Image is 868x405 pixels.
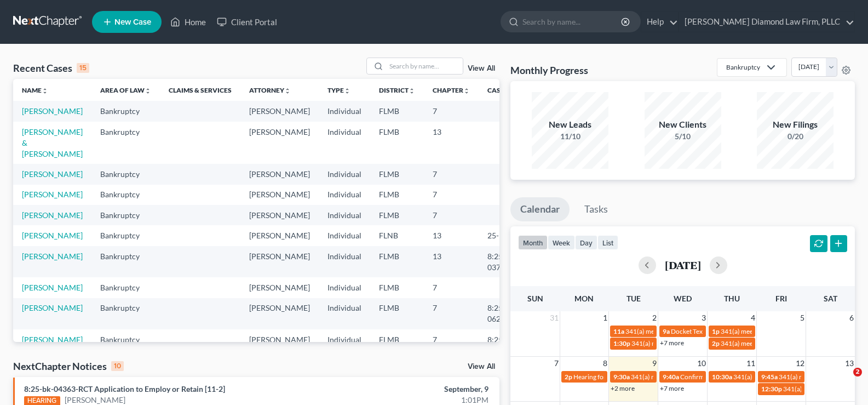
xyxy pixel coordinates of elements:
span: 12:30p [761,385,782,393]
span: 9:45a [761,373,778,381]
span: Tue [626,294,641,303]
div: 11/10 [532,131,608,142]
td: Bankruptcy [91,122,160,164]
td: Bankruptcy [91,185,160,205]
span: 9:30a [613,373,630,381]
td: Bankruptcy [91,329,160,361]
td: FLMB [370,298,424,329]
th: Claims & Services [160,79,240,101]
td: Individual [319,164,370,184]
td: [PERSON_NAME] [240,101,319,121]
button: week [548,235,575,250]
td: [PERSON_NAME] [240,329,319,361]
i: unfold_more [463,88,470,94]
a: [PERSON_NAME] [22,210,83,220]
a: [PERSON_NAME] [22,190,83,199]
span: Wed [674,294,692,303]
span: Docket Text: for St [PERSON_NAME] [PERSON_NAME] et al [671,327,841,335]
td: 8:25-bk-03741 [479,246,531,277]
button: day [575,235,597,250]
span: 10 [696,357,707,370]
a: [PERSON_NAME] [22,252,83,261]
iframe: Intercom live chat [831,368,857,394]
span: Fri [775,294,787,303]
td: FLMB [370,277,424,298]
a: Client Portal [211,12,283,32]
div: NextChapter Notices [13,360,124,373]
span: 12 [795,357,806,370]
span: Sat [824,294,837,303]
td: FLMB [370,185,424,205]
a: +7 more [660,339,684,347]
div: Bankruptcy [726,62,760,72]
div: New Clients [645,118,721,131]
a: [PERSON_NAME] & [PERSON_NAME] [22,127,83,158]
td: Individual [319,298,370,329]
span: 341(a) meeting for [PERSON_NAME] [721,339,826,347]
span: Thu [724,294,740,303]
a: View All [468,65,495,72]
td: Bankruptcy [91,205,160,225]
span: 5 [799,311,806,324]
a: [PERSON_NAME] [22,335,83,344]
td: FLMB [370,164,424,184]
span: 11a [613,327,624,335]
a: [PERSON_NAME] [22,169,83,179]
td: Bankruptcy [91,164,160,184]
span: 2 [651,311,658,324]
td: 8:25-bk-05639 [479,329,531,361]
td: 7 [424,329,479,361]
h3: Monthly Progress [510,64,588,77]
a: [PERSON_NAME] [22,303,83,312]
button: month [518,235,548,250]
span: Mon [574,294,594,303]
a: Attorneyunfold_more [249,86,291,94]
td: 7 [424,277,479,298]
i: unfold_more [145,88,151,94]
td: Individual [319,329,370,361]
div: 10 [111,361,124,371]
a: Help [641,12,678,32]
div: Recent Cases [13,61,89,75]
td: Bankruptcy [91,225,160,246]
a: [PERSON_NAME] Diamond Law Firm, PLLC [679,12,854,32]
span: 9 [651,357,658,370]
td: 7 [424,164,479,184]
td: Individual [319,225,370,246]
a: Typeunfold_more [327,86,350,94]
td: FLMB [370,329,424,361]
td: 8:25-bk-06289 [479,298,531,329]
td: Individual [319,122,370,164]
div: New Filings [757,118,833,131]
span: 13 [844,357,855,370]
span: 9:40a [663,373,679,381]
span: 4 [750,311,756,324]
td: 25-10152 [479,225,531,246]
div: 0/20 [757,131,833,142]
a: Nameunfold_more [22,86,48,94]
a: [PERSON_NAME] [22,231,83,240]
span: 341(a) meeting for [PERSON_NAME] [631,339,737,347]
a: [PERSON_NAME] [22,283,83,292]
span: New Case [114,18,151,26]
a: Area of Lawunfold_more [100,86,151,94]
td: Individual [319,205,370,225]
span: 2 [853,368,862,377]
span: 31 [549,311,560,324]
td: [PERSON_NAME] [240,298,319,329]
i: unfold_more [284,88,291,94]
div: 15 [77,63,89,73]
td: Individual [319,185,370,205]
td: Bankruptcy [91,298,160,329]
span: 9a [663,327,670,335]
i: unfold_more [344,88,350,94]
span: 11 [745,357,756,370]
span: 10:30a [712,373,732,381]
td: 13 [424,246,479,277]
td: FLMB [370,246,424,277]
td: [PERSON_NAME] [240,246,319,277]
a: Districtunfold_more [379,86,415,94]
span: 7 [553,357,560,370]
span: 2p [565,373,572,381]
span: 341(a) meeting for [PERSON_NAME] [631,373,737,381]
